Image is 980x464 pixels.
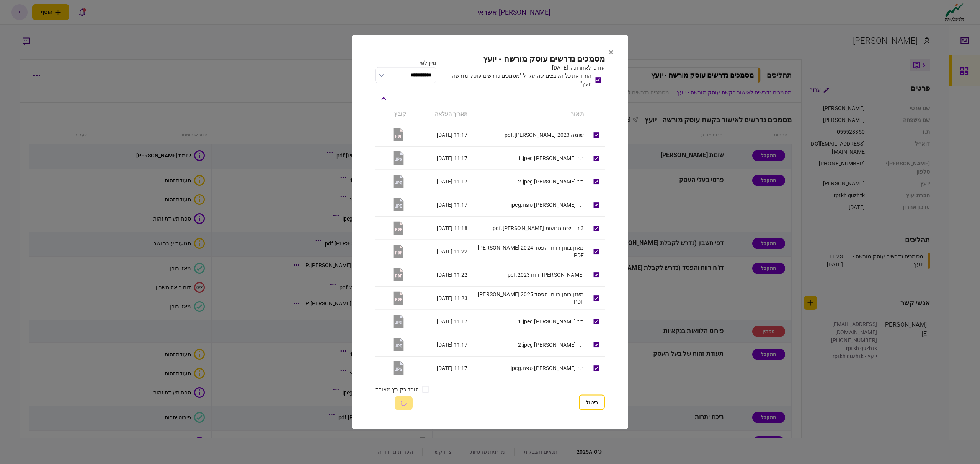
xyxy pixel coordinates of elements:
[471,263,588,286] td: [PERSON_NAME]- דוח 2023.pdf
[471,286,588,310] td: מאזן בוחן רווח והפסד 2025 [PERSON_NAME].PDF
[471,356,588,380] td: ת ז [PERSON_NAME] ספח.jpeg
[375,385,419,393] label: הורד כקובץ מאוחד
[440,72,591,88] div: הורד את כל הקבצים שהועלו ל "מסמכים נדרשים עוסק מורשה - יועץ"
[375,105,410,123] th: קובץ
[471,310,588,333] td: ת ז [PERSON_NAME] 1.jpeg
[410,333,471,356] td: 11:17 [DATE]
[410,146,471,170] td: 11:17 [DATE]
[471,170,588,193] td: ת ז [PERSON_NAME] 2.jpeg
[410,286,471,310] td: 11:23 [DATE]
[410,216,471,240] td: 11:18 [DATE]
[471,240,588,263] td: מאזן בוחן רווח והפסד 2024 [PERSON_NAME].PDF
[410,123,471,146] td: 11:17 [DATE]
[410,240,471,263] td: 11:22 [DATE]
[410,310,471,333] td: 11:17 [DATE]
[471,123,588,146] td: שומה 2023 [PERSON_NAME].pdf
[375,59,436,67] div: מיין לפי
[471,333,588,356] td: ת ז [PERSON_NAME] 2.jpeg
[410,193,471,216] td: 11:17 [DATE]
[440,64,605,72] div: עודכן לאחרונה: [DATE]
[471,216,588,240] td: 3 חודשים תנועות [PERSON_NAME].pdf
[410,170,471,193] td: 11:17 [DATE]
[579,394,605,410] button: ביטול
[410,105,471,123] th: תאריך העלאה
[440,54,605,64] h2: מסמכים נדרשים עוסק מורשה - יועץ
[410,356,471,380] td: 11:17 [DATE]
[410,263,471,286] td: 11:22 [DATE]
[471,105,588,123] th: תיאור
[471,146,588,170] td: ת ז [PERSON_NAME] 1.jpeg
[471,193,588,216] td: ת ז [PERSON_NAME] ספח.jpeg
